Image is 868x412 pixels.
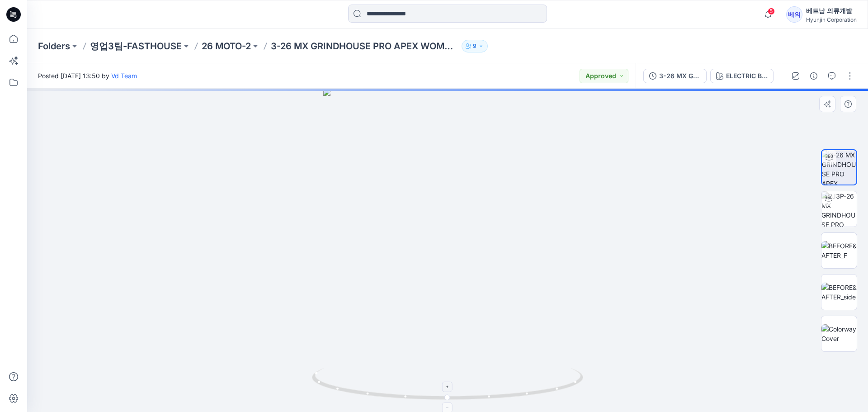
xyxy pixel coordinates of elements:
div: 베트남 의류개발 [806,5,857,16]
div: 베의 [786,6,802,23]
span: Posted [DATE] 13:50 by [38,71,137,81]
div: Hyunjin Corporation [806,16,857,23]
a: Vd Team [111,72,137,80]
img: BEFORE&AFTER_side [821,283,857,302]
img: 2J3P-26 MX GRINDHOUSE PRO APEX WOMEN SET [821,191,857,227]
div: ELECTRIC BLUE [726,71,768,81]
button: ELECTRIC BLUE [710,69,774,83]
img: 3-26 MX GRINDHOUSE PRO APEX WOMEN PANTS [822,150,856,185]
p: 3-26 MX GRINDHOUSE PRO APEX WOMEN PANTS [271,40,458,52]
a: 영업3팀-FASTHOUSE [90,40,182,52]
button: 9 [462,40,488,52]
span: 5 [768,8,775,15]
a: 26 MOTO-2 [202,40,251,52]
img: BEFORE&AFTER_F [821,241,857,260]
img: Colorway Cover [821,324,857,343]
a: Folders [38,40,70,52]
div: 3-26 MX GRINDHOUSE PRO APEX WOMEN PANTS [659,71,701,81]
button: Details [807,69,821,83]
button: 3-26 MX GRINDHOUSE PRO APEX WOMEN PANTS [643,69,707,83]
p: 9 [473,41,476,51]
